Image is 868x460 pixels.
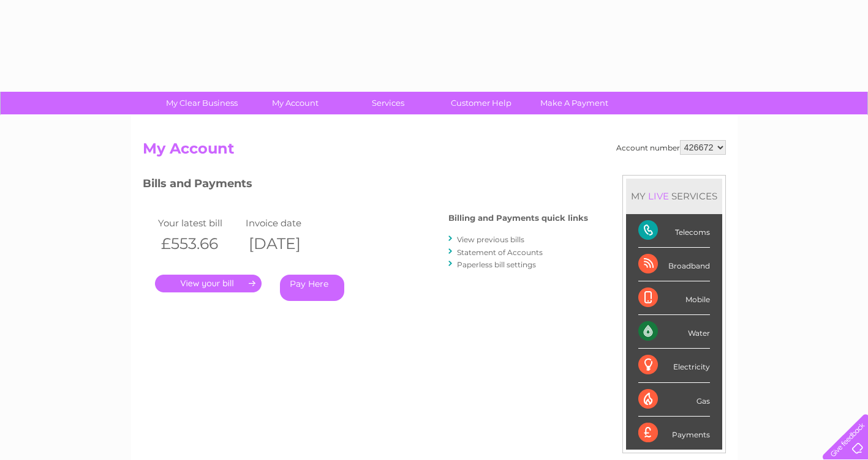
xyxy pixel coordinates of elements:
[457,260,536,269] a: Paperless bill settings
[280,275,344,301] a: Pay Here
[243,231,331,256] th: [DATE]
[431,92,532,114] a: Customer Help
[524,92,625,114] a: Make A Payment
[457,235,524,244] a: View previous bills
[638,281,710,315] div: Mobile
[155,275,262,292] a: .
[638,248,710,281] div: Broadband
[646,190,671,202] div: LIVE
[638,417,710,450] div: Payments
[638,349,710,382] div: Electricity
[338,92,439,114] a: Services
[448,213,588,223] h4: Billing and Payments quick links
[243,215,331,231] td: Invoice date
[638,315,710,349] div: Water
[457,248,543,257] a: Statement of Accounts
[143,175,588,196] h3: Bills and Payments
[626,179,722,213] div: MY SERVICES
[244,92,345,114] a: My Account
[638,383,710,417] div: Gas
[143,140,726,163] h2: My Account
[616,140,726,155] div: Account number
[155,231,243,256] th: £553.66
[155,215,243,231] td: Your latest bill
[638,214,710,248] div: Telecoms
[151,92,252,114] a: My Clear Business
